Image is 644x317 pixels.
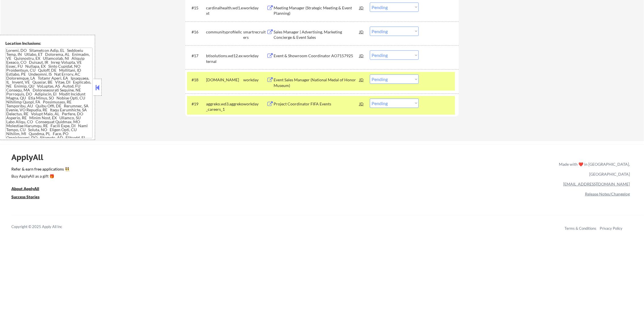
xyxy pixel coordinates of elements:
[243,101,267,107] div: workday
[206,101,243,112] div: aggreko.wd3.aggreko_careers_1
[274,101,359,107] div: Project Coordinator FIFA Events
[274,77,359,88] div: Event Sales Manager (National Medal of Honor Museum)
[11,186,47,193] a: About ApplyAll
[206,29,243,35] div: communityprofilellc
[192,101,202,107] div: #19
[243,53,267,59] div: workday
[11,194,47,201] a: Success Stories
[274,29,359,40] div: Sales Manager | Advertising, Marketing Concierge & Event Sales
[11,194,39,199] u: Success Stories
[192,53,202,59] div: #17
[359,99,364,109] div: JD
[192,77,202,83] div: #18
[359,75,364,85] div: JD
[557,159,630,179] div: Made with ❤️ in [GEOGRAPHIC_DATA], [GEOGRAPHIC_DATA]
[11,173,68,180] a: Buy ApplyAll as a gift 🎁
[243,5,267,11] div: workday
[11,224,77,230] div: Copyright © 2025 Apply All Inc
[192,5,202,11] div: #15
[600,226,622,231] a: Privacy Policy
[563,182,630,186] a: [EMAIL_ADDRESS][DOMAIN_NAME]
[11,167,440,173] a: Refer & earn free applications 👯‍♀️
[359,50,364,61] div: JD
[359,27,364,37] div: JD
[5,41,93,46] div: Location Inclusions:
[206,77,243,83] div: [DOMAIN_NAME]
[206,5,243,16] div: cardinalhealth.wd1.ext
[585,192,630,196] a: Release Notes/Changelog
[11,186,39,191] u: About ApplyAll
[274,53,359,59] div: Event & Showroom Coordinator AO7157925
[565,226,596,231] a: Terms & Conditions
[11,152,50,162] div: ApplyAll
[243,29,267,40] div: smartrecruiters
[192,29,202,35] div: #16
[11,174,68,178] div: Buy ApplyAll as a gift 🎁
[243,77,267,83] div: workday
[274,5,359,16] div: Meeting Manager (Strategic Meeting & Event Planning)
[206,53,243,64] div: btisolutions.wd12.external
[359,3,364,13] div: JD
